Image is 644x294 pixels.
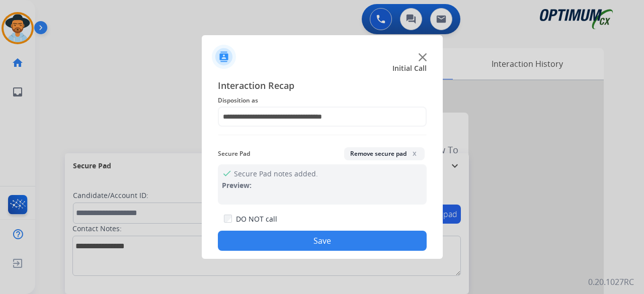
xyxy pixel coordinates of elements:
[588,276,634,288] p: 0.20.1027RC
[218,135,427,135] img: contact-recap-line.svg
[218,164,427,205] div: Secure Pad notes added.
[218,78,427,94] span: Interaction Recap
[344,147,425,160] button: Remove secure padx
[212,45,236,69] img: contactIcon
[218,94,427,107] span: Disposition as
[218,148,250,160] span: Secure Pad
[236,214,277,224] label: DO NOT call
[392,63,427,73] span: Initial Call
[411,149,419,157] span: x
[222,168,230,176] mat-icon: check
[218,231,427,251] button: Save
[222,180,252,190] span: Preview:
